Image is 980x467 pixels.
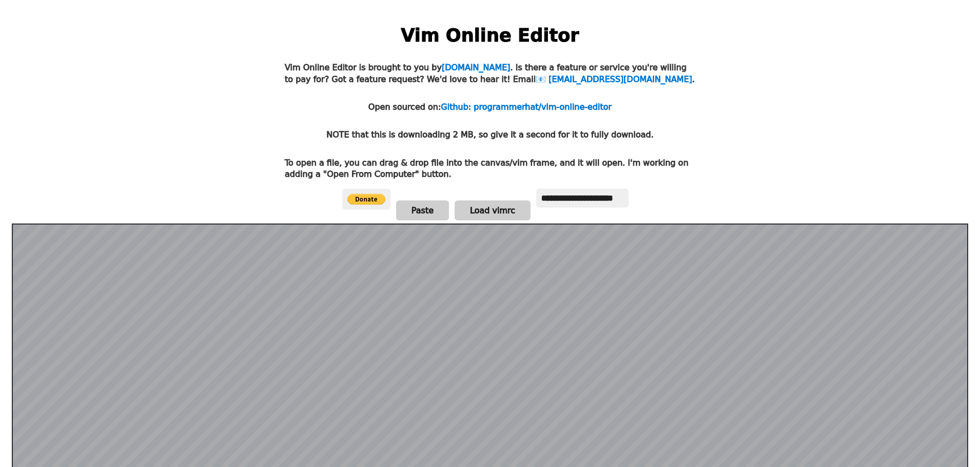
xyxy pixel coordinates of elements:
[396,200,449,220] button: Paste
[441,102,612,112] a: Github: programmerhat/vim-online-editor
[326,129,653,140] p: NOTE that this is downloading 2 MB, so give it a second for it to fully download.
[455,200,531,220] button: Load vimrc
[285,157,695,180] p: To open a file, you can drag & drop file into the canvas/vim frame, and it will open. I'm working...
[401,23,579,48] h1: Vim Online Editor
[285,62,695,85] p: Vim Online Editor is brought to you by . Is there a feature or service you're willing to pay for?...
[536,74,692,84] a: [EMAIL_ADDRESS][DOMAIN_NAME]
[368,101,612,113] p: Open sourced on:
[442,63,511,72] a: [DOMAIN_NAME]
